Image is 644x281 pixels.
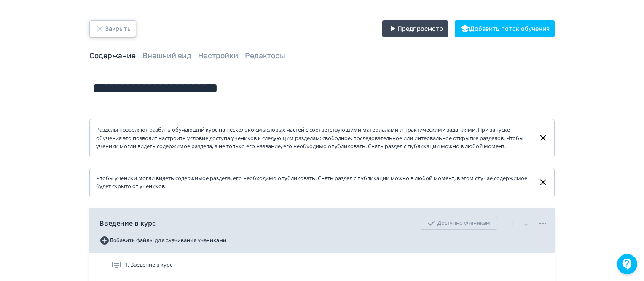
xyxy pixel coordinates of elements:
button: Добавить файлы для скачивания учениками [99,234,226,247]
span: 1. Введение в курс [125,261,172,269]
a: Редакторы [245,51,285,60]
div: Доступно ученикам [421,217,497,230]
span: Введение в курс [99,218,156,228]
a: Содержание [89,51,136,60]
a: Настройки [198,51,238,60]
div: Разделы позволяют разбить обучающий курс на несколько смысловых частей с соответствующими материа... [96,126,531,151]
div: 1. Введение в курс [89,253,555,277]
button: Добавить поток обучения [455,20,555,37]
div: Чтобы ученики могли видеть содержимое раздела, его необходимо опубликовать. Снять раздел с публик... [96,174,531,191]
button: Закрыть [89,20,136,37]
button: Предпросмотр [382,20,448,37]
a: Внешний вид [142,51,191,60]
